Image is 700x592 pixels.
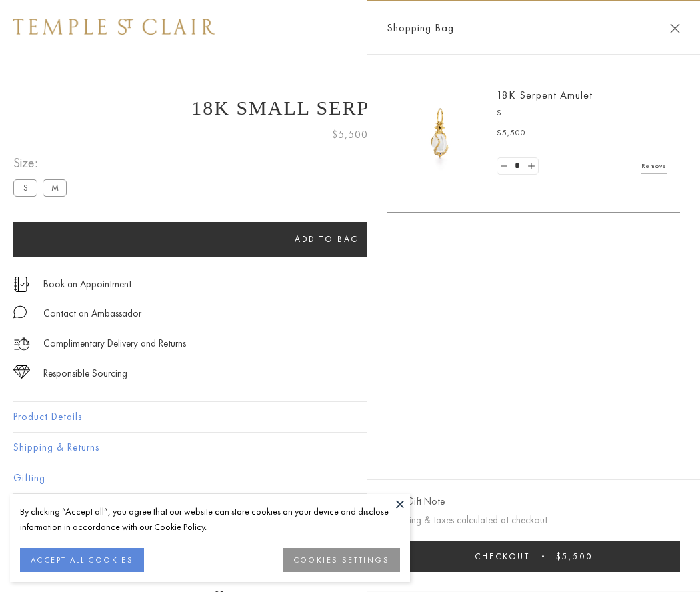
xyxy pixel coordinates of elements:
p: Complimentary Delivery and Returns [43,335,186,352]
p: S [497,107,667,120]
img: P51836-E11SERPPV [400,93,480,173]
button: Product Details [13,402,687,432]
button: Shipping & Returns [13,433,687,463]
span: Size: [13,152,72,174]
button: Close Shopping Bag [670,23,680,33]
button: Add to bag [13,222,641,257]
a: Set quantity to 2 [524,158,537,175]
button: Gifting [13,463,687,493]
span: Shopping Bag [387,19,454,37]
span: $5,500 [497,127,526,140]
img: icon_sourcing.svg [13,365,30,379]
img: icon_delivery.svg [13,335,30,352]
a: Book an Appointment [43,277,131,291]
a: 18K Serpent Amulet [497,88,593,102]
span: Checkout [475,551,530,562]
button: ACCEPT ALL COOKIES [20,548,144,572]
button: COOKIES SETTINGS [283,548,400,572]
img: MessageIcon-01_2.svg [13,305,27,319]
img: Temple St. Clair [13,19,215,35]
label: M [43,179,67,196]
img: icon_appointment.svg [13,277,29,292]
div: Contact an Ambassador [43,305,141,322]
div: By clicking “Accept all”, you agree that our website can store cookies on your device and disclos... [20,504,400,535]
a: Set quantity to 0 [497,158,511,175]
h1: 18K Small Serpent Amulet [13,97,687,119]
p: Shipping & taxes calculated at checkout [387,512,680,529]
div: Responsible Sourcing [43,365,127,382]
span: $5,500 [332,126,368,143]
span: $5,500 [556,551,593,562]
button: Checkout $5,500 [387,541,680,572]
a: Remove [641,159,667,173]
button: Add Gift Note [387,493,445,510]
label: S [13,179,37,196]
span: Add to bag [295,233,360,245]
